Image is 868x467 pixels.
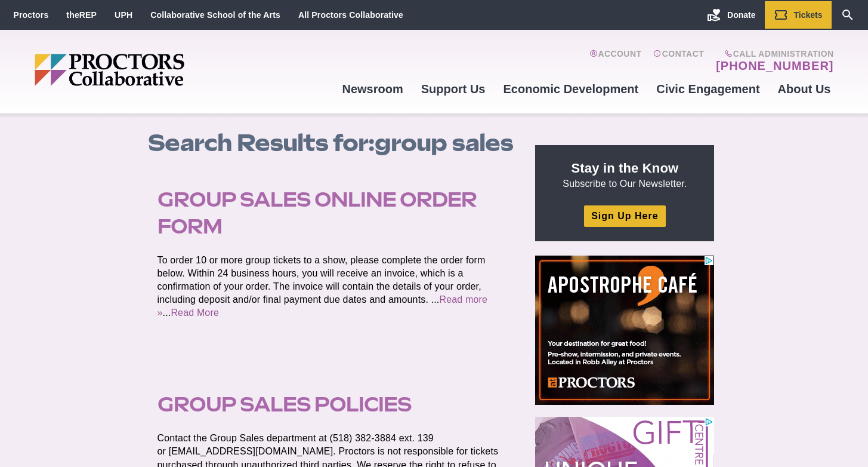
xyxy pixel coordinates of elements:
a: Proctors [14,10,49,20]
a: theREP [66,10,97,20]
strong: Stay in the Know [572,161,679,176]
a: [PHONE_NUMBER] [716,59,833,73]
a: Donate [698,1,764,29]
p: Subscribe to Our Newsletter. [549,159,700,191]
h1: group sales [148,130,523,156]
a: Sign Up Here [584,205,665,226]
span: Tickets [794,10,823,20]
a: UPH [115,10,132,20]
p: To order 10 or more group tickets to a show, please complete the order form below. Within 24 busi... [157,254,508,319]
a: Contact [653,49,704,73]
span: Call Administration [712,49,833,59]
a: Civic Engagement [647,73,768,105]
a: Tickets [765,1,832,29]
a: Group Sales Online Order Form [157,188,477,238]
a: Economic Development [495,73,648,105]
a: Collaborative School of the Arts [150,10,280,20]
span: Search Results for: [148,128,375,157]
span: Donate [727,10,755,20]
iframe: Advertisement [535,256,714,405]
a: Search [832,1,864,29]
a: Newsroom [333,73,412,105]
img: Proctors logo [35,54,276,86]
a: Group Sales Policies [157,392,412,416]
a: Read More [171,308,219,318]
a: About Us [769,73,840,105]
a: All Proctors Collaborative [298,10,403,20]
a: Account [589,49,641,73]
a: Support Us [412,73,495,105]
